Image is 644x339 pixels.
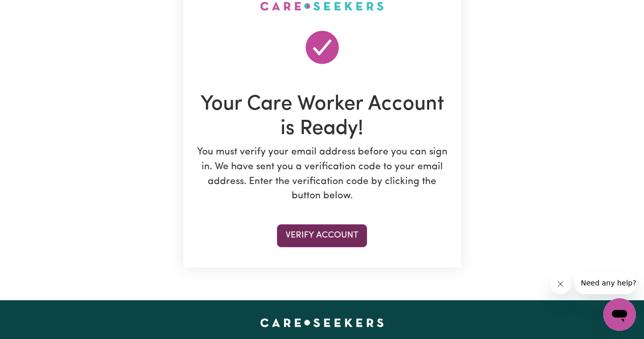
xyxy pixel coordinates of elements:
[193,92,451,141] h1: Your Care Worker Account is Ready!
[193,145,451,204] p: You must verify your email address before you can sign in. We have sent you a verification code t...
[575,272,636,294] iframe: Message from company
[277,224,367,247] button: Verify Account
[260,319,384,327] a: Careseekers home page
[550,274,571,294] iframe: Close message
[603,298,636,331] iframe: Button to launch messaging window
[6,7,62,15] span: Need any help?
